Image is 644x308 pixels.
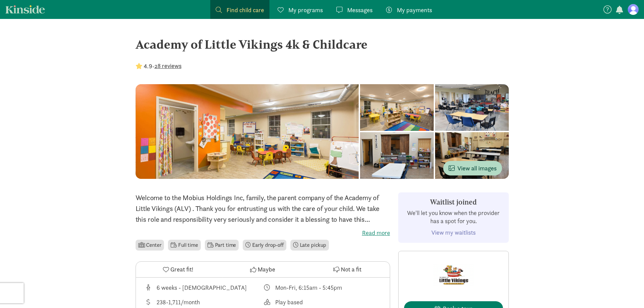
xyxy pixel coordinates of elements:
a: Kinside [5,5,45,14]
label: Read more [136,229,390,237]
li: Part time [205,240,239,251]
div: Play based [275,298,303,307]
div: This provider's education philosophy [263,298,382,307]
button: View all images [443,161,502,175]
div: 238-1,711/month [157,298,200,307]
span: Not a fit [341,265,361,274]
h3: Waitlist joined [404,198,503,206]
div: Mon-Fri, 6:15am - 5:45pm [275,283,342,292]
p: We'll let you know when the provider has a spot for you. [404,209,503,225]
li: Center [136,240,164,251]
div: - [136,62,182,71]
strong: 4.9 [144,62,152,70]
span: View all images [449,164,497,173]
span: My payments [397,5,432,15]
button: 28 reviews [154,61,182,70]
div: Academy of Little Vikings 4k & Childcare [136,35,509,53]
span: Find child care [226,5,264,15]
button: Great fit! [136,262,220,277]
li: Early drop-off [243,240,286,251]
div: Age range for children that this provider cares for [144,283,263,292]
span: Great fit! [170,265,193,274]
li: Full time [168,240,200,251]
span: My programs [288,5,323,15]
div: 6 weeks - [DEMOGRAPHIC_DATA] [157,283,247,292]
li: Late pickup [290,240,329,251]
div: Class schedule [263,283,382,292]
span: Maybe [258,265,275,274]
div: Average tuition for this program [144,298,263,307]
span: Messages [347,5,373,15]
button: Not a fit [305,262,389,277]
a: View my waitlists [431,229,476,236]
img: Provider logo [433,257,474,293]
p: Welcome to the Mobius Holdings Inc, family, the parent company of the Academy of Little Vikings (... [136,192,390,225]
button: Maybe [220,262,305,277]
